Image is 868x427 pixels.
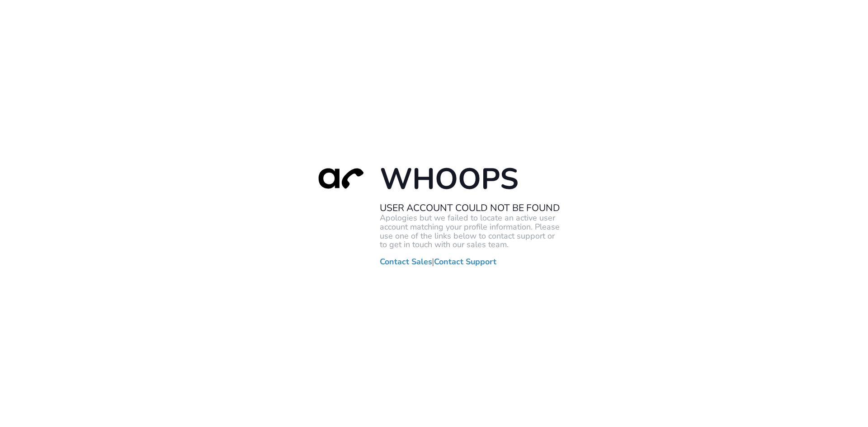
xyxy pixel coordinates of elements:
p: Apologies but we failed to locate an active user account matching your profile information. Pleas... [380,214,561,249]
h2: User Account Could Not Be Found [380,202,561,214]
a: Contact Sales [380,258,432,267]
h1: Whoops [380,160,561,197]
div: | [307,160,561,266]
a: Contact Support [434,258,496,267]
